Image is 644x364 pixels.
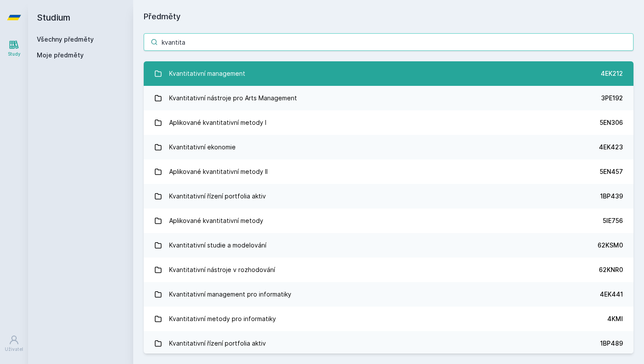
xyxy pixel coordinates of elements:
a: Aplikované kvantitativní metody I 5EN306 [144,110,633,135]
div: 5EN306 [600,118,623,127]
div: Kvantitativní řízení portfolia aktiv [169,335,266,352]
div: 1BP489 [600,339,623,348]
div: Study [8,51,21,57]
a: Kvantitativní management 4EK212 [144,61,633,86]
div: 1BP439 [600,192,623,201]
div: Aplikované kvantitativní metody [169,212,263,230]
div: Uživatel [5,346,23,353]
div: Kvantitativní nástroje v rozhodování [169,261,275,279]
a: Kvantitativní nástroje v rozhodování 62KNR0 [144,258,633,282]
div: 62KSM0 [598,241,623,250]
div: Kvantitativní ekonomie [169,138,236,156]
a: Kvantitativní metody pro informatiky 4KMI [144,307,633,331]
h1: Předměty [144,11,633,23]
a: Kvantitativní nástroje pro Arts Management 3PE192 [144,86,633,110]
div: Kvantitativní management [169,65,245,82]
a: Kvantitativní management pro informatiky 4EK441 [144,282,633,307]
a: Kvantitativní studie a modelování 62KSM0 [144,233,633,258]
div: Aplikované kvantitativní metody II [169,163,268,180]
div: Aplikované kvantitativní metody I [169,114,266,131]
div: Kvantitativní řízení portfolia aktiv [169,187,266,205]
div: Kvantitativní metody pro informatiky [169,310,276,328]
div: 3PE192 [601,94,623,102]
div: 4EK441 [600,290,623,299]
a: Aplikované kvantitativní metody II 5EN457 [144,159,633,184]
div: Kvantitativní management pro informatiky [169,286,291,303]
a: Kvantitativní řízení portfolia aktiv 1BP489 [144,331,633,356]
span: Moje předměty [37,51,84,60]
input: Název nebo ident předmětu… [144,33,633,51]
a: Kvantitativní řízení portfolia aktiv 1BP439 [144,184,633,209]
div: Kvantitativní studie a modelování [169,237,266,254]
a: Uživatel [2,330,26,357]
div: 5EN457 [600,167,623,176]
div: 62KNR0 [599,265,623,274]
div: Kvantitativní nástroje pro Arts Management [169,89,297,107]
a: Kvantitativní ekonomie 4EK423 [144,135,633,159]
a: Aplikované kvantitativní metody 5IE756 [144,209,633,233]
div: 4EK423 [599,143,623,152]
div: 4EK212 [601,69,623,78]
div: 4KMI [607,315,623,323]
a: Study [2,35,26,62]
a: Všechny předměty [37,35,94,43]
div: 5IE756 [603,216,623,225]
